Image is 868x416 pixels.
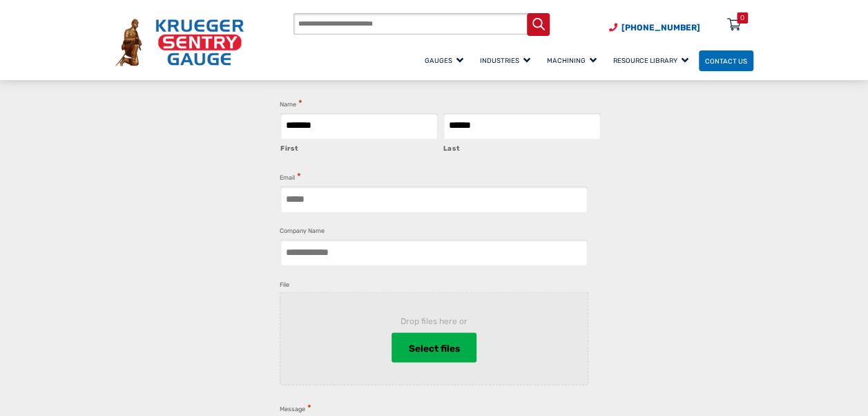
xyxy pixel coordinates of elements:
[418,48,474,73] a: Gauges
[609,21,700,34] a: Phone Number (920) 434-8860
[740,12,744,23] div: 0
[392,332,476,362] button: select files, file
[280,279,289,290] label: File
[541,48,607,73] a: Machining
[547,57,597,64] span: Machining
[280,402,311,414] label: Message
[699,50,753,72] a: Contact Us
[115,19,244,66] img: Krueger Sentry Gauge
[607,48,699,73] a: Resource Library
[280,226,325,236] label: Company Name
[280,98,302,110] legend: Name
[480,57,530,64] span: Industries
[705,57,747,64] span: Contact Us
[280,171,301,183] label: Email
[474,48,541,73] a: Industries
[280,140,439,154] label: First
[302,314,566,327] span: Drop files here or
[621,23,700,32] span: [PHONE_NUMBER]
[443,140,602,154] label: Last
[425,57,463,64] span: Gauges
[613,57,688,64] span: Resource Library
